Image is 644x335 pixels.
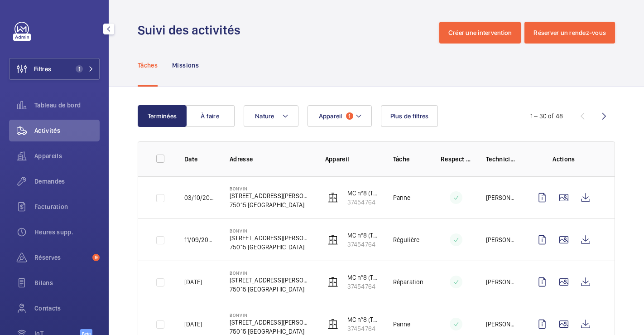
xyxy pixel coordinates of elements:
span: Tableau de bord [34,101,100,110]
p: Réparation [393,277,424,286]
span: Plus de filtres [390,112,429,120]
button: Créer une intervention [439,22,521,44]
p: 37454764 [347,240,379,249]
p: Tâche [393,155,426,164]
p: Technicien [486,155,517,164]
span: Nature [255,112,274,120]
img: elevator.svg [327,319,338,330]
p: 03/10/2025 [184,193,215,202]
p: Respect délai [441,155,471,164]
p: [STREET_ADDRESS][PERSON_NAME] [230,276,311,285]
span: Appareil [319,112,342,120]
p: [PERSON_NAME] [486,235,517,244]
p: 37454764 [347,282,379,291]
p: 75015 [GEOGRAPHIC_DATA] [230,285,311,294]
p: Date [184,155,215,164]
span: Demandes [34,177,100,186]
span: Heures supp. [34,228,100,237]
p: [STREET_ADDRESS][PERSON_NAME] [230,318,311,327]
p: MC nº8 (Triplex droit) [347,273,379,282]
span: Réserves [34,253,89,262]
img: elevator.svg [327,277,338,287]
p: Bonvin [230,312,311,318]
p: Appareil [325,155,379,164]
p: [STREET_ADDRESS][PERSON_NAME] [230,191,311,200]
span: 9 [92,254,100,261]
div: 1 – 30 of 48 [530,112,563,121]
span: 1 [346,112,353,120]
p: MC nº8 (Triplex droit) [347,231,379,240]
span: Contacts [34,304,100,313]
p: Bonvin [230,228,311,233]
p: Tâches [138,61,158,70]
img: elevator.svg [327,234,338,245]
span: Activités [34,126,100,135]
p: Régulière [393,235,420,244]
h1: Suivi des activités [138,22,246,39]
span: Bilans [34,278,100,287]
p: 37454764 [347,198,379,207]
p: Panne [393,320,411,329]
p: Bonvin [230,270,311,276]
button: Filtres1 [9,58,100,80]
img: elevator.svg [327,192,338,203]
p: Missions [172,61,199,70]
p: [STREET_ADDRESS][PERSON_NAME] [230,233,311,243]
p: [PERSON_NAME] [486,320,517,329]
button: Plus de filtres [381,105,438,127]
p: Bonvin [230,186,311,191]
p: 37454764 [347,324,379,333]
p: [DATE] [184,277,202,286]
p: [PERSON_NAME] [486,193,517,202]
p: Actions [531,155,596,164]
p: [DATE] [184,320,202,329]
p: [PERSON_NAME] [486,277,517,286]
button: Réserver un rendez-vous [524,22,615,44]
p: 11/09/2025 [184,235,215,244]
button: Terminées [138,105,187,127]
button: Appareil1 [308,105,372,127]
button: À faire [186,105,235,127]
button: Nature [244,105,298,127]
span: Appareils [34,151,100,160]
p: MC nº8 (Triplex droit) [347,189,379,198]
p: MC nº8 (Triplex droit) [347,315,379,324]
p: 75015 [GEOGRAPHIC_DATA] [230,200,311,209]
span: 1 [76,65,83,73]
p: Panne [393,193,411,202]
span: Filtres [34,64,51,73]
p: 75015 [GEOGRAPHIC_DATA] [230,243,311,252]
p: Adresse [230,155,311,164]
span: Facturation [34,202,100,211]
